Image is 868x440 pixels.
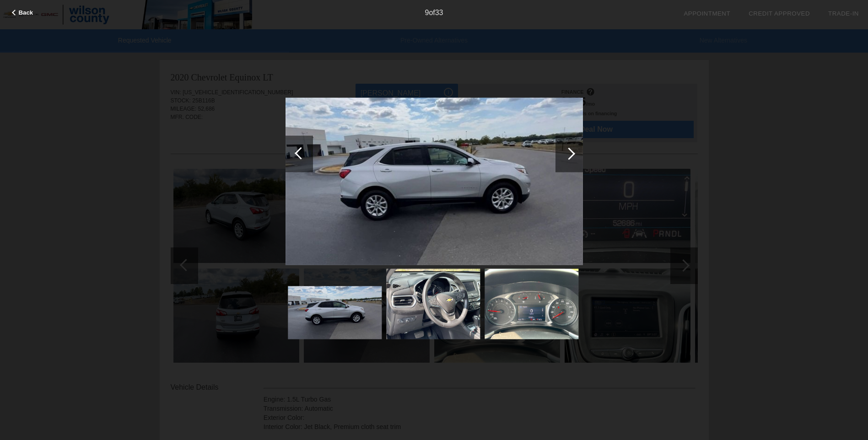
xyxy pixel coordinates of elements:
[386,269,480,339] img: 757a000a05088320edb3c814997611e6x.jpg
[749,10,810,17] a: Credit Approved
[485,269,578,339] img: 894f627f060743db347e9355916beb37x.jpg
[828,10,859,17] a: Trade-In
[18,9,33,16] span: Back
[288,286,382,339] img: 2af0568309d8729802d8e807023c555ax.jpg
[425,9,429,16] span: 9
[435,9,443,16] span: 33
[684,10,730,17] a: Appointment
[286,98,583,265] img: 2af0568309d8729802d8e807023c555ax.jpg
